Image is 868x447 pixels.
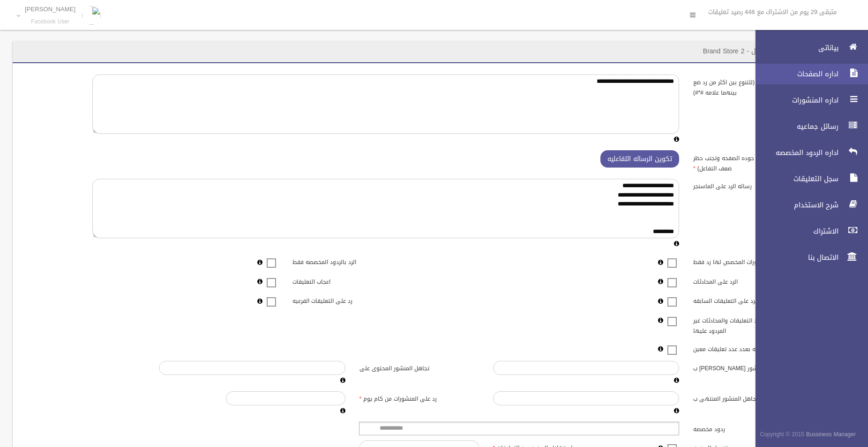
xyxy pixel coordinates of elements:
label: اعجاب التعليقات [285,274,419,287]
a: رسائل جماعيه [748,116,868,137]
header: اداره الصفحات / تعديل - Brand Store 2 [692,42,825,60]
span: سجل التعليقات [748,174,841,183]
label: رد على المنشورات من كام يوم [352,391,486,404]
p: [PERSON_NAME] [25,6,75,13]
label: الرد على التعليق (للتنوع بين اكثر من رد ضع بينهما علامه #*#) [686,74,820,98]
label: رد على التعليقات الفرعيه [285,293,419,307]
label: تجاهل المنشور [PERSON_NAME] ب [686,361,820,374]
a: الاشتراك [748,221,868,242]
span: اداره الردود المخصصه [748,148,841,157]
label: تجاهل المنشور المحتوى على [352,361,486,374]
span: شرح الاستخدام [748,200,841,210]
a: سجل التعليقات [748,169,868,189]
label: الرد على التعليقات السابقه [686,293,820,307]
span: بياناتى [748,43,841,52]
a: اداره المنشورات [748,90,868,110]
label: الرد على المحادثات [686,274,820,287]
small: Facebook User [25,18,75,25]
label: ارسال تقرير يومى بعدد التعليقات والمحادثات غير المردود عليها [686,313,820,336]
a: الاتصال بنا [748,247,868,268]
strong: Bussiness Manager [806,429,856,440]
span: Copyright © 2015 [760,429,804,440]
a: اداره الصفحات [748,64,868,84]
button: تكوين الرساله التفاعليه [600,150,679,168]
span: الاشتراك [748,227,841,236]
img: 84628273_176159830277856_972693363922829312_n.jpg [82,6,101,25]
label: ايقاف تفعيل الصفحه بعدد عدد تعليقات معين [686,341,820,354]
label: الرد على المنشورات المخصص لها رد فقط [686,255,820,268]
label: رساله الرد على الماسنجر [686,179,820,192]
a: اداره الردود المخصصه [748,142,868,163]
a: بياناتى [748,37,868,58]
span: رسائل جماعيه [748,122,841,131]
label: تجاهل المنشور المنتهى ب [686,391,820,404]
span: اداره المنشورات [748,95,841,105]
a: شرح الاستخدام [748,195,868,215]
label: ردود مخصصه [686,422,820,435]
label: رساله v (افضل لتحسين جوده الصفحه وتجنب حظر ضعف التفاعل) [686,150,820,174]
span: الاتصال بنا [748,253,841,262]
label: الرد بالردود المخصصه فقط [285,255,419,268]
span: اداره الصفحات [748,69,841,79]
